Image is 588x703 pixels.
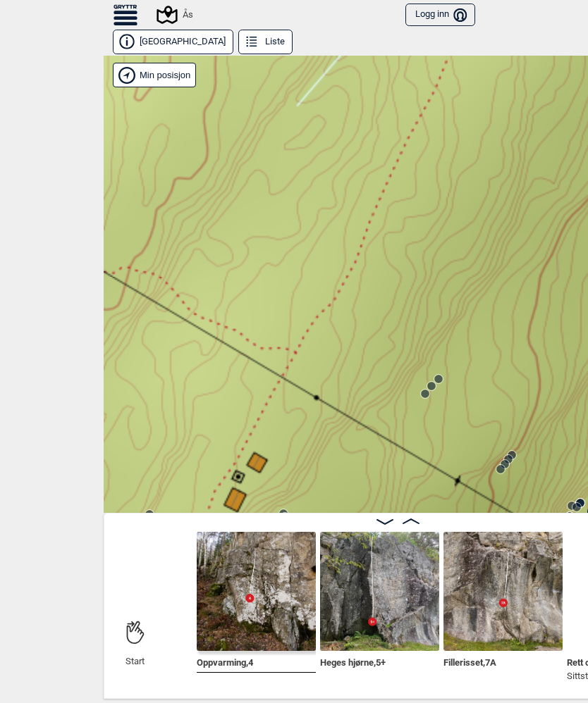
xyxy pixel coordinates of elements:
[238,30,293,54] button: Liste
[197,532,316,651] img: Oppvarming 201221
[443,532,563,651] img: Fillerisset 200915
[113,63,196,87] div: Vis min posisjon
[113,30,233,54] button: [GEOGRAPHIC_DATA]
[320,654,386,668] span: Heges hjørne , 5+
[159,6,193,23] div: Ås
[320,532,439,651] img: Heges Hjorne 200915
[443,654,496,668] span: Fillerisset , 7A
[197,654,253,668] span: Oppvarming , 4
[405,4,475,27] button: Logg inn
